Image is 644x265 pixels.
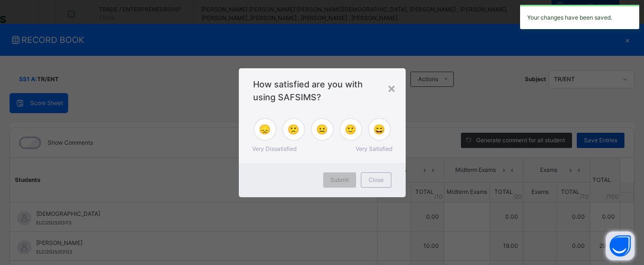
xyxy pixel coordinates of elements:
[606,232,634,260] button: Open asap
[330,176,349,184] span: Submit
[345,122,357,137] span: 🙂
[356,145,392,153] span: Very Satisfied
[252,145,296,153] span: Very Dissatisfied
[520,5,639,29] div: Your changes have been saved.
[316,122,328,137] span: 😐
[259,122,271,137] span: 😞
[253,78,391,104] span: How satisfied are you with using SAFSIMS?
[387,78,396,98] div: ×
[287,122,299,137] span: 🙁
[373,122,385,137] span: 😄
[368,176,384,184] span: Close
